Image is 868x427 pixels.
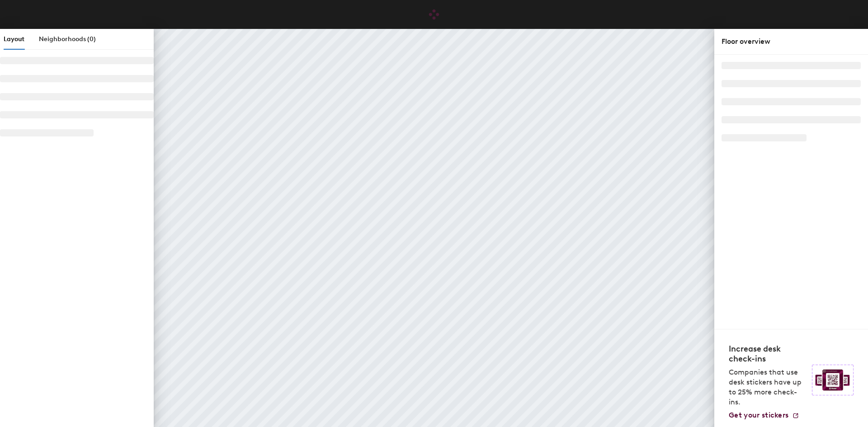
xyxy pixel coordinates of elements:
p: Companies that use desk stickers have up to 25% more check-ins. [729,367,807,407]
h4: Increase desk check-ins [729,344,807,364]
a: Get your stickers [729,411,799,420]
span: Neighborhoods (0) [39,35,96,43]
span: Get your stickers [729,411,788,419]
div: Floor overview [722,36,861,47]
span: Layout [4,35,24,43]
img: Sticker logo [812,365,854,395]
